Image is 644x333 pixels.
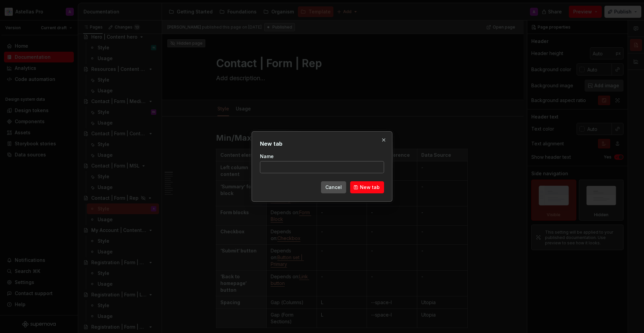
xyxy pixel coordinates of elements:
h2: New tab [260,140,384,148]
button: New tab [350,181,384,193]
span: Cancel [325,184,342,191]
button: Cancel [321,181,346,193]
label: Name [260,153,274,160]
span: New tab [360,184,380,191]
